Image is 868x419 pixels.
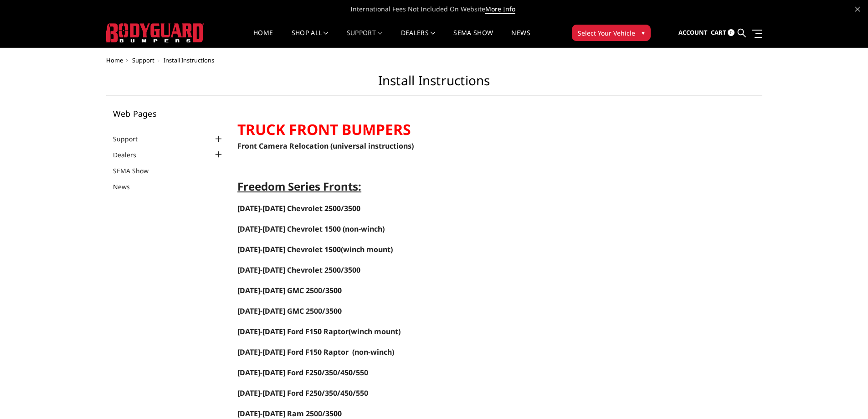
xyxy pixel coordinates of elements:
img: BODYGUARD BUMPERS [106,23,204,42]
span: (winch mount) [237,326,401,336]
span: 0 [728,29,734,36]
a: SEMA Show [113,166,160,176]
a: shop all [292,30,329,47]
a: Front Camera Relocation (universal instructions) [237,141,414,151]
a: [DATE]-[DATE] Chevrolet 2500/3500 [237,203,360,213]
a: Account [678,21,708,45]
strong: TRUCK FRONT BUMPERS [237,119,411,139]
a: News [113,182,141,191]
a: [DATE]-[DATE] Ford F250/350/450/550 [237,367,368,378]
span: (winch mount) [237,244,393,254]
span: [DATE]-[DATE] GMC 2500/3500 [237,306,342,316]
a: Cart 0 [711,21,734,45]
a: [DATE]-[DATE] Ford F250/350/450/550 [237,389,368,398]
button: Select Your Vehicle [572,25,651,41]
a: [DATE]-[DATE] Chevrolet 2500/3500 [237,266,360,274]
a: [DATE]-[DATE] Ram 2500/3500 [237,409,342,419]
span: Select Your Vehicle [578,28,635,38]
h5: Web Pages [113,109,224,118]
span: Freedom Series Fronts: [237,179,361,194]
span: [DATE]-[DATE] Ford F250/350/450/550 [237,388,368,398]
a: Dealers [401,30,436,47]
a: [DATE]-[DATE] GMC 2500/3500 [237,307,342,316]
a: Home [106,56,123,64]
a: [DATE]-[DATE] GMC 2500/3500 [237,285,342,295]
a: Support [347,30,383,47]
a: [DATE]-[DATE] Ford F150 Raptor [237,348,349,357]
a: SEMA Show [453,30,493,47]
a: More Info [485,5,515,14]
a: [DATE]-[DATE] Ford F150 Raptor [237,326,349,336]
a: Support [113,134,149,144]
span: (non-winch) [352,347,394,357]
span: Account [678,28,708,36]
span: [DATE]-[DATE] Chevrolet 1500 [237,224,341,234]
span: Install Instructions [164,56,214,64]
a: Home [253,30,273,47]
a: [DATE]-[DATE] Chevrolet 1500 [237,225,341,233]
span: [DATE]-[DATE] Ford F150 Raptor [237,347,349,357]
a: News [511,30,530,47]
a: [DATE]-[DATE] Chevrolet 1500 [237,244,341,254]
span: [DATE]-[DATE] Chevrolet 2500/3500 [237,265,360,275]
a: Support [132,56,154,64]
h1: Install Instructions [106,73,762,96]
span: Cart [711,28,726,36]
a: Dealers [113,150,148,160]
span: ▾ [642,28,645,37]
span: (non-winch) [343,224,385,234]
